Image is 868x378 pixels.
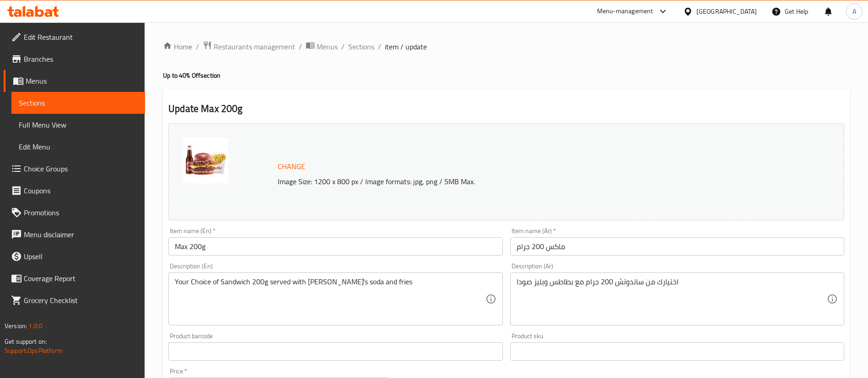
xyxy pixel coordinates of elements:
span: Menus [317,41,338,52]
div: Menu-management [597,6,653,17]
input: Please enter product sku [510,342,844,361]
button: Change [274,157,309,176]
a: Sections [348,41,374,52]
h2: Update Max 200g [168,102,844,116]
li: / [378,41,381,52]
span: Sections [19,97,138,108]
a: Edit Restaurant [4,26,145,48]
a: Home [163,41,192,52]
span: Get support on: [5,335,47,347]
span: Version: [5,320,27,332]
a: Coupons [4,180,145,202]
span: Edit Menu [19,141,138,152]
span: Change [278,160,305,173]
a: Choice Groups [4,158,145,180]
input: Enter name En [168,237,502,256]
a: Menus [306,41,338,53]
a: Support.OpsPlatform [5,345,63,357]
span: A [852,6,856,16]
span: Branches [24,53,138,64]
input: Enter name Ar [510,237,844,256]
a: Coverage Report [4,267,145,289]
span: Coverage Report [24,273,138,284]
li: / [196,41,199,52]
div: [GEOGRAPHIC_DATA] [696,6,757,16]
a: Menus [4,70,145,92]
span: Full Menu View [19,119,138,130]
span: Choice Groups [24,163,138,174]
span: Upsell [24,251,138,262]
a: Edit Menu [11,136,145,158]
a: Restaurants management [203,41,295,53]
span: Coupons [24,185,138,196]
textarea: اختيارك من ساندوتش 200 جرام مع بطاطس ويليز صودا [517,277,827,321]
span: 1.0.0 [28,320,43,332]
a: Promotions [4,202,145,224]
span: Promotions [24,207,138,218]
a: Branches [4,48,145,70]
span: Menus [26,75,138,86]
img: MAX_200638852684255299943.jpg [183,138,228,183]
span: item / update [385,41,427,52]
a: Upsell [4,245,145,267]
nav: breadcrumb [163,41,850,53]
h4: Up to 40% Off section [163,71,850,80]
a: Menu disclaimer [4,224,145,245]
input: Please enter product barcode [168,342,502,361]
li: / [299,41,302,52]
li: / [341,41,345,52]
p: Image Size: 1200 x 800 px / Image formats: jpg, png / 5MB Max. [274,176,760,187]
span: Grocery Checklist [24,295,138,306]
textarea: Your Choice of Sandwich 200g served with [PERSON_NAME]'s soda and fries [175,277,485,321]
a: Full Menu View [11,114,145,136]
span: Restaurants management [214,41,295,52]
span: Edit Restaurant [24,32,138,43]
a: Sections [11,92,145,114]
span: Menu disclaimer [24,229,138,240]
a: Grocery Checklist [4,289,145,311]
